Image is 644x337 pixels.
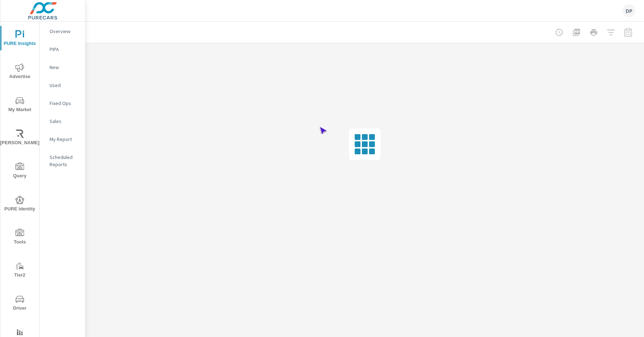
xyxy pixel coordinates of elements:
[40,44,85,55] div: PIPA
[40,98,85,109] div: Fixed Ops
[50,100,79,107] p: Fixed Ops
[50,154,79,168] p: Scheduled Reports
[50,64,79,71] p: New
[3,196,37,213] span: PURE Identity
[50,136,79,143] p: My Report
[3,129,37,147] span: [PERSON_NAME]
[3,163,37,180] span: Query
[3,96,37,114] span: My Market
[3,63,37,81] span: Advertise
[3,229,37,246] span: Tools
[40,134,85,145] div: My Report
[40,152,85,170] div: Scheduled Reports
[40,62,85,73] div: New
[40,26,85,37] div: Overview
[50,46,79,53] p: PIPA
[3,30,37,48] span: PURE Insights
[3,262,37,279] span: Tier2
[50,118,79,125] p: Sales
[622,4,635,17] div: DP
[3,295,37,313] span: Driver
[40,80,85,91] div: Used
[50,82,79,89] p: Used
[50,28,79,35] p: Overview
[40,116,85,127] div: Sales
